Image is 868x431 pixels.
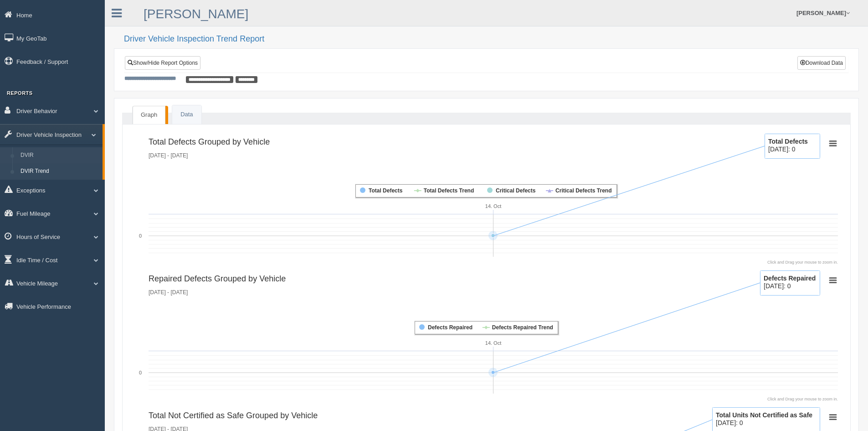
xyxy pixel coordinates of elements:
a: Data [172,105,201,124]
tspan: 14. Oct [485,340,501,346]
tspan: Click and Drag your mouse to zoom in. [767,260,838,265]
text: 0 [139,233,142,239]
tspan: Defects Repaired [428,324,473,331]
a: DVIR [16,147,103,164]
tspan: Total Defects Grouped by Vehicle [149,137,270,146]
text: 0 [139,370,142,375]
button: Download Data [797,56,846,70]
a: DVIR Trend [16,163,103,180]
tspan: Click and Drag your mouse to zoom in. [767,397,838,401]
h2: Driver Vehicle Inspection Trend Report [124,35,859,44]
tspan: [DATE] - [DATE] [149,289,188,296]
a: [PERSON_NAME] [144,7,248,21]
a: Graph [133,106,165,124]
a: Show/Hide Report Options [125,56,200,70]
tspan: Critical Defects Trend [555,187,611,194]
tspan: 14. Oct [485,203,501,209]
tspan: Total Not Certified as Safe Grouped by Vehicle [149,411,318,420]
tspan: Total Defects [369,187,403,194]
tspan: Critical Defects [496,187,536,194]
tspan: [DATE] - [DATE] [149,152,188,159]
tspan: Defects Repaired Trend [492,324,553,331]
tspan: Total Defects Trend [424,187,474,194]
tspan: Repaired Defects Grouped by Vehicle [149,274,286,283]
